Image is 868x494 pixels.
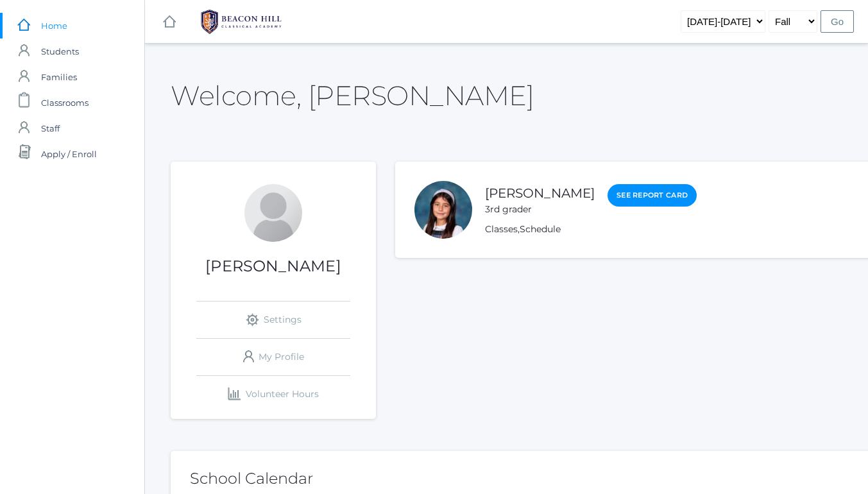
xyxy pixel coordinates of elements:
input: Go [821,10,854,33]
span: Classrooms [41,90,89,115]
a: My Profile [196,339,350,375]
span: Home [41,13,67,38]
span: Staff [41,115,60,141]
div: Dennis Mesick [244,184,302,242]
h1: [PERSON_NAME] [171,258,376,275]
a: Schedule [520,223,561,235]
a: [PERSON_NAME] [485,185,595,201]
span: Families [41,64,77,90]
h2: Welcome, [PERSON_NAME] [171,81,534,110]
div: Penelope Mesick [414,181,472,239]
span: Apply / Enroll [41,141,97,167]
img: BHCALogos-05-308ed15e86a5a0abce9b8dd61676a3503ac9727e845dece92d48e8588c001991.png [193,6,289,38]
a: Volunteer Hours [196,376,350,413]
div: , [485,223,697,236]
span: Students [41,38,79,64]
a: See Report Card [608,184,697,207]
a: Settings [196,302,350,338]
div: 3rd grader [485,203,595,216]
a: Classes [485,223,518,235]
